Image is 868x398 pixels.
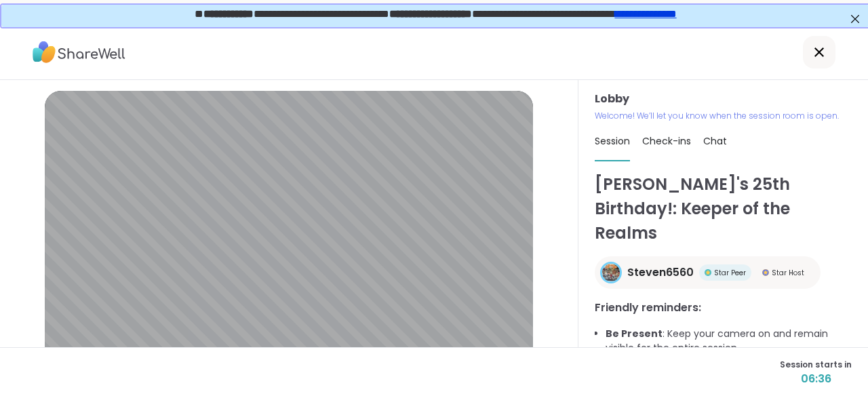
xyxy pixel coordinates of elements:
[595,172,852,245] h1: [PERSON_NAME]'s 25th Birthday!: Keeper of the Realms
[762,269,769,276] img: Star Host
[642,134,691,148] span: Check-ins
[595,256,821,289] a: Steven6560Steven6560Star PeerStar PeerStar HostStar Host
[606,327,663,340] b: Be Present
[595,110,852,122] p: Welcome! We’ll let you know when the session room is open.
[606,327,852,355] li: : Keep your camera on and remain visible for the entire session.
[703,134,727,148] span: Chat
[780,371,852,387] span: 06:36
[33,37,125,68] img: ShareWell Logo
[602,264,620,281] img: Steven6560
[714,268,746,278] span: Star Peer
[705,269,711,276] img: Star Peer
[595,134,630,148] span: Session
[772,268,804,278] span: Star Host
[780,359,852,371] span: Session starts in
[595,300,852,316] h3: Friendly reminders:
[627,264,694,281] span: Steven6560
[595,91,852,107] h3: Lobby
